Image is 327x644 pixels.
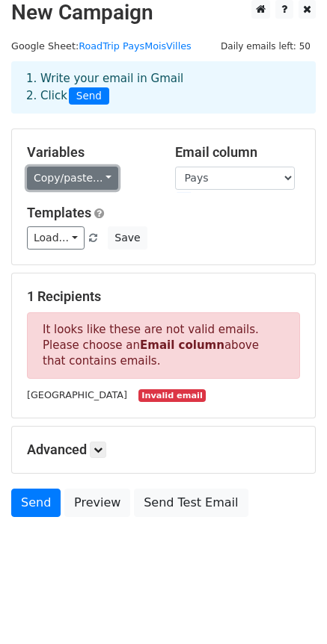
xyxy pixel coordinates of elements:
a: RoadTrip PaysMoisVilles [79,40,192,52]
a: Templates [27,205,91,220]
h5: Advanced [27,442,300,458]
h5: Variables [27,144,153,161]
span: Send [69,87,109,105]
small: [GEOGRAPHIC_DATA] [27,389,127,400]
a: Preview [64,489,130,517]
p: It looks like these are not valid emails. Please choose an above that contains emails. [27,312,300,379]
h5: Email column [175,144,301,161]
a: Daily emails left: 50 [216,40,316,52]
a: Send Test Email [134,489,248,517]
a: Copy/paste... [27,167,118,190]
small: Google Sheet: [11,40,192,52]
a: Load... [27,226,85,250]
a: Send [11,489,61,517]
small: Invalid email [138,389,206,402]
iframe: Chat Widget [252,572,327,644]
div: Widget de chat [252,572,327,644]
strong: Email column [140,338,224,352]
button: Save [108,226,147,250]
h5: 1 Recipients [27,288,300,305]
div: 1. Write your email in Gmail 2. Click [15,70,312,105]
span: Daily emails left: 50 [216,38,316,55]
